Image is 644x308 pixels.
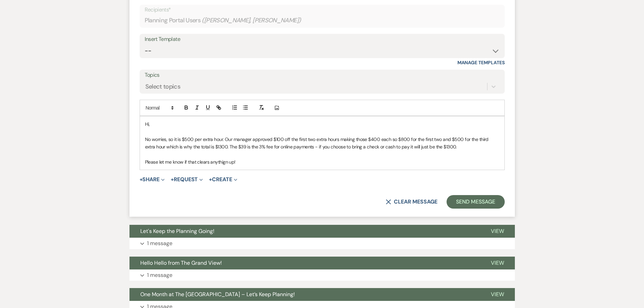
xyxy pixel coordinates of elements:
button: Hello Hello from The Grand View! [129,257,480,269]
button: Create [209,177,237,182]
span: Hello Hello from The Grand View! [140,259,222,266]
p: Hi, [145,120,499,128]
button: One Month at The [GEOGRAPHIC_DATA] – Let’s Keep Planning! [129,288,480,301]
button: 1 message [129,269,515,281]
span: + [209,177,212,182]
span: + [171,177,174,182]
span: Let's Keep the Planning Going! [140,228,214,235]
span: View [491,228,504,235]
span: + [140,177,143,182]
span: ( [PERSON_NAME], [PERSON_NAME] ) [202,16,301,25]
label: Topics [145,70,500,80]
button: Request [171,177,203,182]
p: No worries, so it is $500 per extra hour. Our manager approved $100 off the first two extra hours... [145,136,499,151]
button: 1 message [129,238,515,249]
p: Recipients* [145,5,500,14]
button: Clear message [386,199,437,205]
button: Send Message [447,195,504,209]
div: Insert Template [145,34,500,44]
span: One Month at The [GEOGRAPHIC_DATA] – Let’s Keep Planning! [140,291,295,298]
button: View [480,257,515,269]
div: Select topics [145,82,181,91]
button: View [480,288,515,301]
span: View [491,291,504,298]
button: Share [140,177,165,182]
button: Let's Keep the Planning Going! [129,225,480,238]
p: Please let me know if that clears anythign up! [145,158,499,166]
p: 1 message [147,239,172,248]
p: 1 message [147,271,172,280]
button: View [480,225,515,238]
span: View [491,259,504,266]
div: Planning Portal Users [145,14,500,27]
a: Manage Templates [457,60,505,66]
